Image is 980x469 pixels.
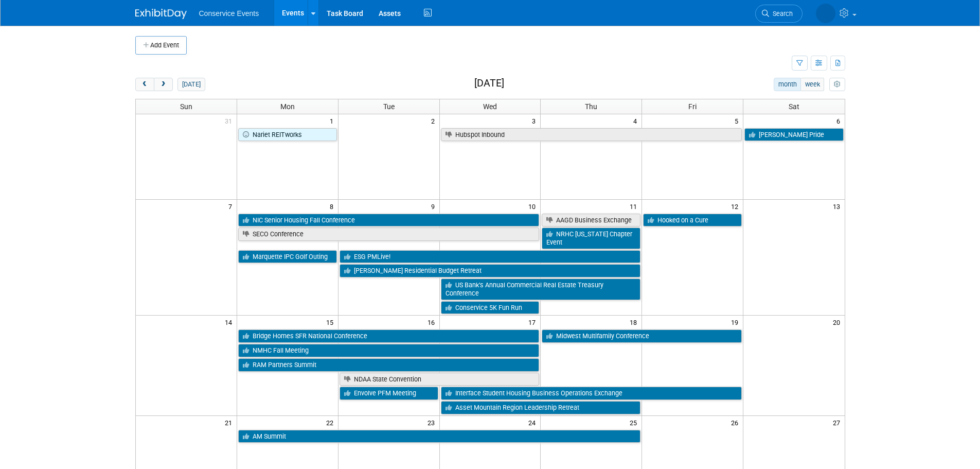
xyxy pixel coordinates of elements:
span: 6 [835,114,845,127]
span: 14 [224,316,237,328]
span: 23 [426,416,439,429]
a: ESG PMLive! [340,250,641,264]
a: Conservice 5K Fun Run [441,301,540,315]
a: Midwest Multifamily Conference [542,329,742,343]
a: Bridge Homes SFR National Conference [238,329,540,343]
span: 12 [730,200,743,213]
a: Nariet REITworks [238,128,337,142]
button: prev [135,78,154,91]
span: 5 [734,114,743,127]
span: 8 [329,200,338,213]
span: 31 [224,114,237,127]
span: 1 [329,114,338,127]
span: Thu [585,102,597,111]
a: SECO Conference [238,228,540,241]
a: Interface Student Housing Business Operations Exchange [441,387,742,400]
span: 15 [325,316,338,328]
span: 10 [527,200,540,213]
span: 20 [832,316,845,328]
span: Fri [688,102,697,111]
span: 25 [629,416,642,429]
span: Tue [383,102,395,111]
button: next [154,78,173,91]
a: AAGD Business Exchange [542,214,640,227]
a: NRHC [US_STATE] Chapter Event [542,228,640,249]
button: Add Event [135,36,187,55]
span: 11 [629,200,642,213]
span: Conservice Events [199,9,259,18]
span: 16 [426,316,439,328]
span: Mon [280,102,295,111]
span: 9 [430,200,439,213]
span: Sat [789,102,799,111]
a: Asset Mountain Region Leadership Retreat [441,401,641,414]
a: Hubspot Inbound [441,128,742,142]
span: 19 [730,316,743,328]
a: Envolve PFM Meeting [340,387,438,400]
a: NMHC Fall Meeting [238,344,540,357]
a: [PERSON_NAME] Residential Budget Retreat [340,264,641,277]
a: AM Summit [238,430,640,443]
a: RAM Partners Summit [238,358,540,372]
span: 27 [832,416,845,429]
span: 4 [632,114,642,127]
button: myCustomButton [829,78,845,91]
span: Sun [180,102,192,111]
a: Search [755,5,803,23]
span: 18 [629,316,642,328]
a: NDAA State Convention [340,373,540,386]
span: Search [769,10,793,18]
a: US Bank’s Annual Commercial Real Estate Treasury Conference [441,279,641,300]
span: 13 [832,200,845,213]
a: Hooked on a Cure [643,214,742,227]
img: Abby Reaves [816,4,835,23]
span: 22 [325,416,338,429]
span: 2 [430,114,439,127]
a: Marquette IPC Golf Outing [238,250,337,264]
span: 17 [527,316,540,328]
span: 21 [224,416,237,429]
a: [PERSON_NAME] Pride [744,128,843,142]
span: 3 [531,114,540,127]
button: week [800,78,824,91]
h2: [DATE] [474,78,504,89]
span: Wed [483,102,497,111]
span: 26 [730,416,743,429]
span: 24 [527,416,540,429]
button: [DATE] [177,78,205,91]
button: month [774,78,801,91]
a: NIC Senior Housing Fall Conference [238,214,540,227]
img: ExhibitDay [135,9,187,19]
span: 7 [227,200,237,213]
i: Personalize Calendar [834,81,841,88]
